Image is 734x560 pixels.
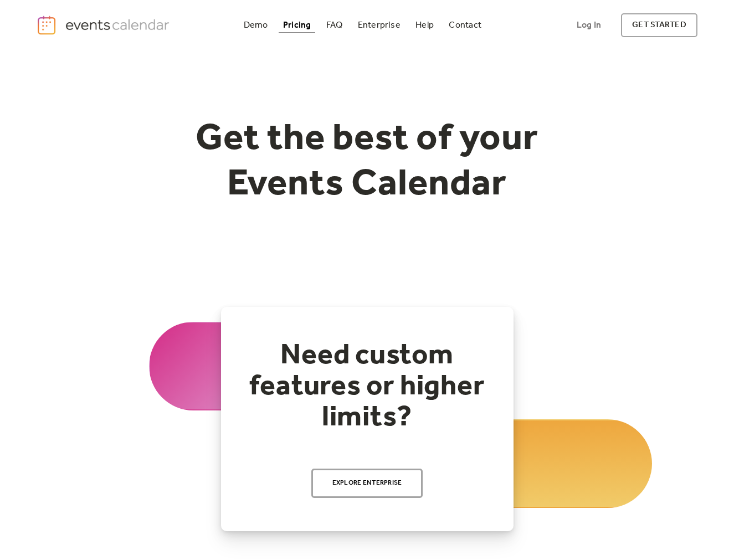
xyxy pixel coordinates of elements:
[566,13,612,37] a: Log In
[244,22,268,28] div: Demo
[322,18,347,33] a: FAQ
[353,18,405,33] a: Enterprise
[411,18,438,33] a: Help
[311,469,423,497] a: Explore Enterprise
[415,22,434,28] div: Help
[155,117,580,207] h1: Get the best of your Events Calendar
[449,22,481,28] div: Contact
[358,22,401,28] div: Enterprise
[326,22,343,28] div: FAQ
[444,18,486,33] a: Contact
[239,18,273,33] a: Demo
[243,340,491,433] h2: Need custom features or higher limits?
[283,22,311,28] div: Pricing
[621,13,697,37] a: get started
[279,18,316,33] a: Pricing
